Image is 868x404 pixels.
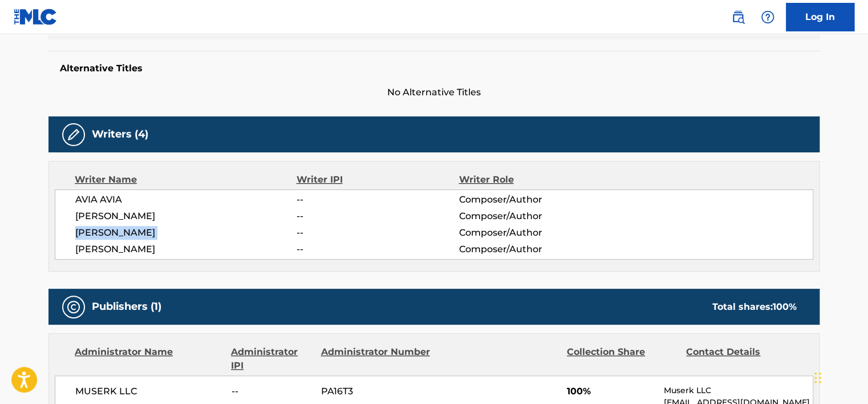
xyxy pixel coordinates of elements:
iframe: Chat Widget [811,349,868,404]
a: Public Search [727,6,749,29]
div: Writer Name [75,173,297,187]
div: Administrator Name [75,345,222,373]
div: চ্যাট উইজেট [811,349,868,404]
span: [PERSON_NAME] [75,226,297,240]
img: search [731,10,745,24]
span: [PERSON_NAME] [75,209,297,223]
span: -- [297,193,459,207]
img: Publishers [67,300,80,314]
div: Administrator Number [321,345,431,373]
span: -- [297,243,459,256]
span: Composer/Author [459,209,606,223]
div: Contact Details [686,345,797,373]
p: Muserk LLC [664,385,813,397]
span: Composer/Author [459,226,606,240]
span: -- [232,385,313,398]
span: MUSERK LLC [75,385,223,398]
span: Composer/Author [459,193,606,207]
img: help [761,10,774,24]
h5: Writers (4) [92,128,148,141]
div: Administrator IPI [231,345,312,373]
h5: Publishers (1) [92,300,161,313]
div: Total shares: [712,300,797,314]
img: Writers [67,128,80,142]
span: Composer/Author [459,243,606,256]
span: 100% [567,385,655,398]
span: -- [297,226,459,240]
span: AVIA AVIA [75,193,297,207]
span: PA16T3 [321,385,432,398]
span: No Alternative Titles [48,86,820,99]
div: Writer Role [459,173,606,187]
div: টেনে আনুন [814,361,821,395]
span: -- [297,209,459,223]
h5: Alternative Titles [60,63,808,74]
div: Collection Share [567,345,678,373]
a: Log In [786,3,854,31]
span: [PERSON_NAME] [75,243,297,256]
div: Writer IPI [297,173,459,187]
img: MLC Logo [14,9,58,25]
div: Help [756,6,779,29]
span: 100 % [773,301,797,312]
